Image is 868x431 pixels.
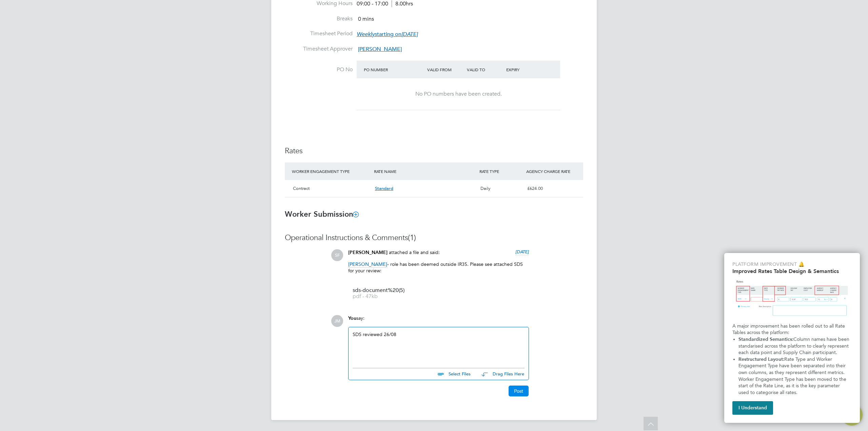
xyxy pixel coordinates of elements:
[290,165,372,177] div: WORKER ENGAGEMENT TYPE
[732,401,773,415] button: I Understand
[509,386,529,396] button: Post
[738,356,784,362] strong: Restructured Layout:
[285,210,358,219] b: Worker Submission
[358,46,402,53] span: [PERSON_NAME]
[738,336,851,355] span: Column names have been standarised across the platform to clearly represent each data point and S...
[375,185,393,191] span: Standard
[476,367,525,381] button: Drag Files Here
[515,249,529,255] span: [DATE]
[525,183,583,194] div: £624.00
[732,277,852,320] img: Updated Rates Table Design & Semantics
[362,63,426,76] div: PO Number
[732,261,852,268] p: Platform Improvement 🔔
[363,91,553,98] div: No PO numbers have been created.
[525,165,583,177] div: AGENCY CHARGE RATE
[738,336,793,342] strong: Standardized Semantics:
[732,268,852,274] h2: Improved Rates Table Design & Semantics
[478,183,525,194] div: Daily
[290,183,372,194] div: Contract
[285,66,353,73] label: PO No
[505,63,544,76] div: Expiry
[348,315,529,327] div: say:
[285,233,583,243] h3: Operational Instructions & Comments
[478,165,525,177] div: RATE TYPE
[285,30,353,37] label: Timesheet Period
[348,315,356,321] span: You
[285,45,353,53] label: Timesheet Approver
[408,233,416,242] span: (1)
[358,16,374,22] span: 0 mins
[372,165,478,177] div: RATE NAME
[348,261,529,273] p: - role has been deemed outside IR35. Please see attached SDS for your review:
[357,0,413,7] div: 09:00 - 17:00
[353,294,407,299] span: pdf - 47kb
[353,331,525,360] div: SDS reviewed 26/08
[401,31,418,38] em: [DATE]
[285,15,353,22] label: Breaks
[465,63,505,76] div: Valid To
[348,261,387,268] span: [PERSON_NAME]
[331,249,343,261] span: SF
[724,253,860,423] div: Improved Rate Table Semantics
[389,249,440,255] span: attached a file and said:
[285,146,583,156] h3: Rates
[357,31,418,38] span: starting on
[331,315,343,327] span: JM
[392,0,413,7] span: 8.00hrs
[738,356,848,395] span: Rate Type and Worker Engagement Type have been separated into their own columns, as they represen...
[348,250,388,255] span: [PERSON_NAME]
[353,288,407,293] span: sds-document%20(5)
[426,63,465,76] div: Valid From
[732,323,852,336] p: A major improvement has been rolled out to all Rate Tables across the platform:
[357,31,375,38] em: Weekly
